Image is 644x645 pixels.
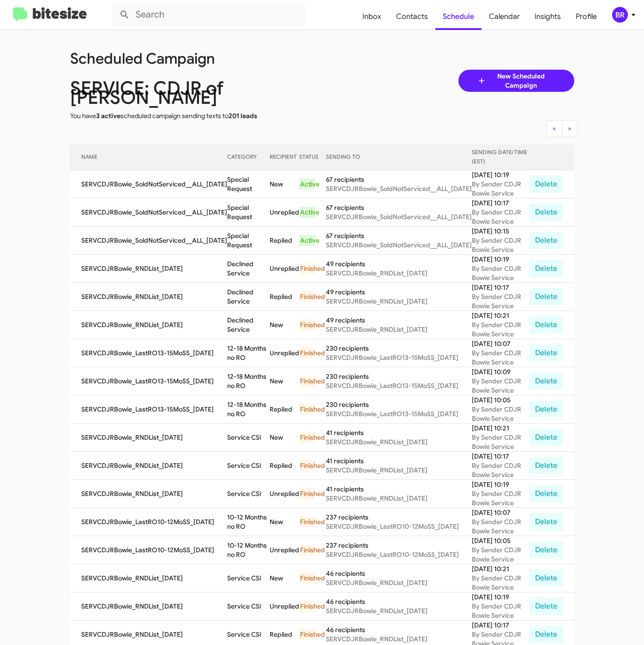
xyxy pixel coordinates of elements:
div: SERVCDJRBowie_RNDList_[DATE] [326,269,472,278]
div: SERVCDJRBowie_RNDList_[DATE] [326,606,472,615]
div: [DATE] 10:19 [472,480,529,489]
td: SERVCDJRBowie_LastRO10-12MoSS_[DATE] [70,536,227,564]
td: 12-18 Months no RO [227,367,270,395]
div: [DATE] 10:21 [472,424,529,433]
td: New [270,367,299,395]
td: SERVCDJRBowie_RNDList_[DATE] [70,452,227,480]
td: Special Request [227,198,270,227]
div: [DATE] 10:05 [472,395,529,405]
div: 41 recipients [326,428,472,437]
td: SERVCDJRBowie_RNDList_[DATE] [70,592,227,621]
div: Finished [299,544,315,555]
td: Service CSI [227,480,270,508]
div: SERVCDJRBowie_LastRO13-15MoSS_[DATE] [326,409,472,418]
div: Finished [299,601,315,612]
div: SERVCDJRBowie_RNDList_[DATE] [326,634,472,644]
div: Finished [299,347,315,358]
div: By Sender CDJR Bowie Service [472,264,529,282]
button: Previous [547,120,562,137]
div: [DATE] 10:15 [472,227,529,236]
td: New [270,508,299,536]
td: Unreplied [270,536,299,564]
th: NAME [70,144,227,170]
div: [DATE] 10:17 [472,621,529,630]
div: [DATE] 10:21 [472,311,529,320]
td: Replied [270,227,299,255]
td: New [270,311,299,339]
td: SERVCDJRBowie_RNDList_[DATE] [70,283,227,311]
span: 3 active [96,112,120,120]
div: SERVCDJRBowie_RNDList_[DATE] [326,297,472,306]
div: [DATE] 10:17 [472,283,529,292]
button: Delete [529,400,563,418]
div: By Sender CDJR Bowie Service [472,517,529,536]
td: Special Request [227,170,270,198]
th: SENDING TO [326,144,472,170]
td: Declined Service [227,255,270,283]
div: 67 recipients [326,203,472,212]
div: By Sender CDJR Bowie Service [472,208,529,226]
div: You have scheduled campaign sending texts to [63,111,329,120]
td: Service CSI [227,452,270,480]
div: Finished [299,488,315,499]
button: Delete [529,288,563,305]
a: New Scheduled Campaign [458,70,574,92]
button: Delete [529,485,563,502]
button: Next [562,120,578,137]
a: Profile [568,3,604,30]
div: [DATE] 10:21 [472,564,529,573]
div: SERVCDJRBowie_SoldNotServiced__ALL_[DATE] [326,212,472,221]
div: Finished [299,629,315,640]
td: SERVCDJRBowie_RNDList_[DATE] [70,564,227,592]
td: SERVCDJRBowie_SoldNotServiced__ALL_[DATE] [70,227,227,255]
a: Inbox [355,3,389,30]
div: Finished [299,404,315,415]
button: Delete [529,457,563,474]
span: Insights [527,3,568,30]
div: By Sender CDJR Bowie Service [472,348,529,367]
td: Service CSI [227,564,270,592]
div: By Sender CDJR Bowie Service [472,433,529,451]
div: By Sender CDJR Bowie Service [472,602,529,620]
td: 12-18 Months no RO [227,395,270,424]
div: Finished [299,460,315,471]
div: SERVCDJRBowie_LastRO10-12MoSS_[DATE] [326,550,472,559]
td: New [270,170,299,198]
span: New Scheduled Campaign [487,72,556,90]
button: Delete [529,541,563,559]
td: 10-12 Months no RO [227,536,270,564]
button: Delete [529,344,563,362]
td: Declined Service [227,311,270,339]
div: Finished [299,516,315,527]
div: Finished [299,291,315,302]
div: By Sender CDJR Bowie Service [472,292,529,311]
div: SERVCDJRBowie_LastRO10-12MoSS_[DATE] [326,522,472,531]
button: Delete [529,175,563,193]
td: Declined Service [227,283,270,311]
td: Replied [270,395,299,424]
div: 49 recipients [326,287,472,297]
td: 12-18 Months no RO [227,339,270,367]
div: SERVCDJRBowie_SoldNotServiced__ALL_[DATE] [326,184,472,193]
td: SERVCDJRBowie_LastRO13-15MoSS_[DATE] [70,339,227,367]
div: [DATE] 10:07 [472,339,529,348]
div: 46 recipients [326,597,472,606]
div: 230 recipients [326,400,472,409]
button: Delete [529,316,563,334]
div: 46 recipients [326,625,472,634]
a: Schedule [435,3,481,30]
div: By Sender CDJR Bowie Service [472,461,529,479]
div: By Sender CDJR Bowie Service [472,179,529,198]
span: Calendar [481,3,527,30]
td: SERVCDJRBowie_RNDList_[DATE] [70,311,227,339]
div: By Sender CDJR Bowie Service [472,376,529,395]
span: Contacts [389,3,435,30]
td: SERVCDJRBowie_SoldNotServiced__ALL_[DATE] [70,170,227,198]
td: 10-12 Months no RO [227,508,270,536]
td: Unreplied [270,255,299,283]
span: » [568,124,572,132]
div: SERVCDJRBowie_SoldNotServiced__ALL_[DATE] [326,240,472,250]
